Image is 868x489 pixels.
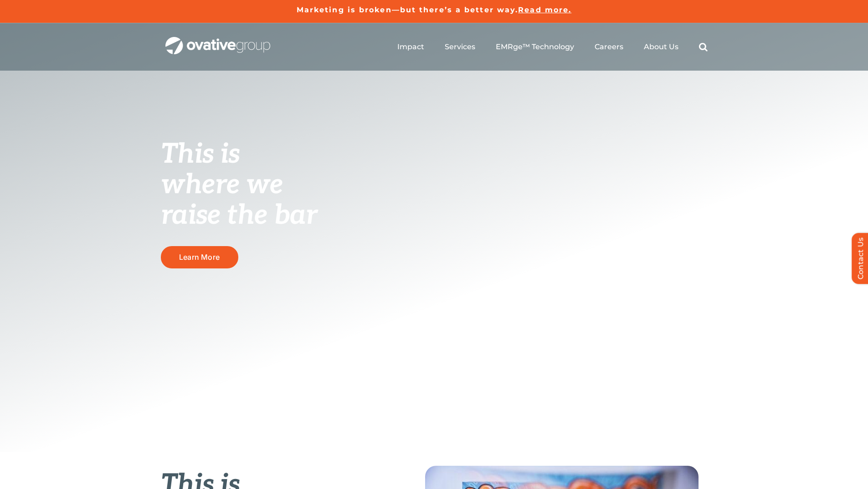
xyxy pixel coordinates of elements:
[644,42,678,51] a: About Us
[397,42,424,51] a: Impact
[161,138,240,171] span: This is
[699,42,708,51] a: Search
[165,36,270,45] a: OG_Full_horizontal_WHT
[496,42,574,51] a: EMRge™ Technology
[595,42,623,51] a: Careers
[445,42,475,51] a: Services
[179,253,220,262] span: Learn More
[397,32,708,62] nav: Menu
[297,5,519,14] a: Marketing is broken—but there’s a better way.
[161,246,238,268] a: Learn More
[518,5,571,14] a: Read more.
[161,169,317,232] span: where we raise the bar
